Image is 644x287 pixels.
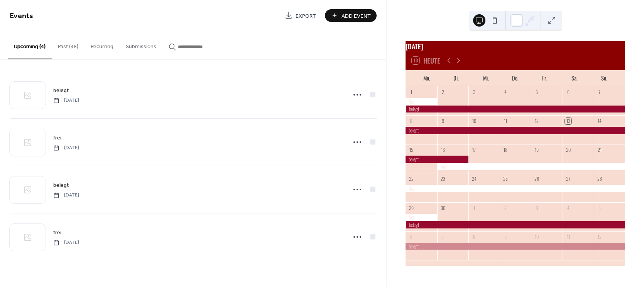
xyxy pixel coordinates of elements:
div: 19 [534,147,540,153]
div: 28 [596,176,603,182]
div: 11 [565,233,571,240]
div: 22 [408,176,415,182]
div: So. [589,70,619,86]
div: 8 [408,118,415,124]
div: belegt [406,156,468,163]
div: 2 [439,89,446,95]
div: Do. [500,70,530,86]
span: belegt [53,87,69,95]
span: Export [296,12,316,20]
button: Submissions [120,31,162,59]
button: Add Event [325,9,377,22]
a: frei [53,228,61,237]
div: frei [406,98,437,105]
span: belegt [53,181,69,190]
div: 16 [439,147,446,153]
div: 8 [471,233,477,240]
div: Fr. [530,70,560,86]
div: 9 [502,233,509,240]
div: 15 [408,147,415,153]
div: 2 [502,205,509,211]
div: 5 [534,89,540,95]
div: 20 [565,147,571,153]
button: Upcoming (4) [8,31,52,59]
span: Add Event [341,12,371,20]
div: 24 [471,176,477,182]
div: 10 [534,233,540,240]
div: 4 [502,89,509,95]
div: Di. [441,70,471,86]
span: frei [53,229,61,237]
div: frei [406,214,437,221]
div: 11 [502,118,509,124]
div: belegt [406,221,625,228]
div: Mo. [412,70,441,86]
div: 29 [408,205,415,211]
div: 1 [471,205,477,211]
div: 30 [439,205,446,211]
div: 18 [502,147,509,153]
div: belegt [406,127,625,134]
span: [DATE] [53,144,79,151]
div: 9 [439,118,446,124]
div: 5 [596,205,603,211]
a: belegt [53,181,69,190]
div: 23 [439,176,446,182]
div: belegt [406,243,625,250]
div: 14 [596,118,603,124]
span: [DATE] [53,192,79,199]
div: Sa. [560,70,590,86]
span: frei [53,134,61,142]
div: belegt [406,106,625,112]
div: 7 [439,233,446,240]
a: belegt [53,86,69,95]
div: 26 [534,176,540,182]
div: 25 [502,176,509,182]
div: 4 [565,205,571,211]
div: 6 [408,233,415,240]
div: frei [406,185,625,192]
div: 1 [408,89,415,95]
div: frei [437,163,625,170]
div: 10 [471,118,477,124]
a: Export [279,9,322,22]
button: Recurring [85,31,120,59]
div: [DATE] [406,41,625,51]
div: 13 [565,118,571,124]
a: frei [53,133,61,142]
div: 12 [596,233,603,240]
div: 21 [596,147,603,153]
div: 7 [596,89,603,95]
span: [DATE] [53,239,79,246]
div: 3 [534,205,540,211]
span: [DATE] [53,97,79,104]
button: Past (48) [52,31,85,59]
div: 6 [565,89,571,95]
div: 3 [471,89,477,95]
span: Events [10,8,33,23]
div: 27 [565,176,571,182]
div: 12 [534,118,540,124]
div: Mi. [471,70,501,86]
div: 17 [471,147,477,153]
